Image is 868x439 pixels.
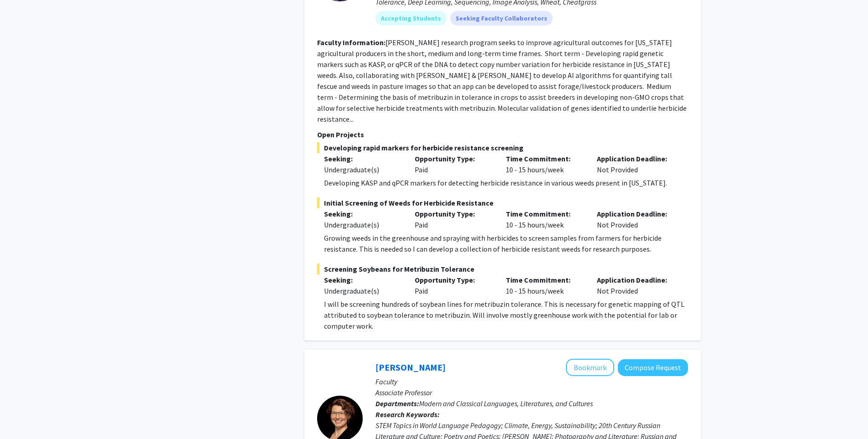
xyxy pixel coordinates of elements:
[375,410,440,419] b: Research Keywords:
[317,142,688,153] span: Developing rapid markers for herbicide resistance screening
[590,274,681,296] div: Not Provided
[324,153,401,164] p: Seeking:
[375,376,688,387] p: Faculty
[506,274,583,285] p: Time Commitment:
[324,232,688,254] p: Growing weeds in the greenhouse and spraying with herbicides to screen samples from farmers for h...
[597,153,674,164] p: Application Deadline:
[408,274,499,296] div: Paid
[566,359,614,376] button: Add Molly Blasing to Bookmarks
[324,285,401,296] div: Undergraduate(s)
[324,208,401,219] p: Seeking:
[415,208,492,219] p: Opportunity Type:
[499,208,590,230] div: 10 - 15 hours/week
[408,208,499,230] div: Paid
[324,219,401,230] div: Undergraduate(s)
[506,208,583,219] p: Time Commitment:
[317,38,385,47] b: Faculty Information:
[317,263,688,274] span: Screening Soybeans for Metribuzin Tolerance
[375,362,446,373] a: [PERSON_NAME]
[415,274,492,285] p: Opportunity Type:
[499,153,590,175] div: 10 - 15 hours/week
[375,11,447,26] mat-chip: Accepting Students
[419,399,593,408] span: Modern and Classical Languages, Literatures, and Cultures
[618,359,688,376] button: Compose Request to Molly Blasing
[324,177,688,188] p: Developing KASP and qPCR markers for detecting herbicide resistance in various weeds present in [...
[324,299,688,331] p: I will be screening hundreds of soybean lines for metribuzin tolerance. This is necessary for gen...
[317,197,688,208] span: Initial Screening of Weeds for Herbicide Resistance
[590,153,681,175] div: Not Provided
[590,208,681,230] div: Not Provided
[408,153,499,175] div: Paid
[450,11,553,26] mat-chip: Seeking Faculty Collaborators
[324,274,401,285] p: Seeking:
[7,398,39,432] iframe: Chat
[324,164,401,175] div: Undergraduate(s)
[415,153,492,164] p: Opportunity Type:
[597,208,674,219] p: Application Deadline:
[499,274,590,296] div: 10 - 15 hours/week
[506,153,583,164] p: Time Commitment:
[375,399,419,408] b: Departments:
[317,129,688,140] p: Open Projects
[375,387,688,398] p: Associate Professor
[317,38,687,124] fg-read-more: [PERSON_NAME] research program seeks to improve agricultural outcomes for [US_STATE] agricultural...
[597,274,674,285] p: Application Deadline:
